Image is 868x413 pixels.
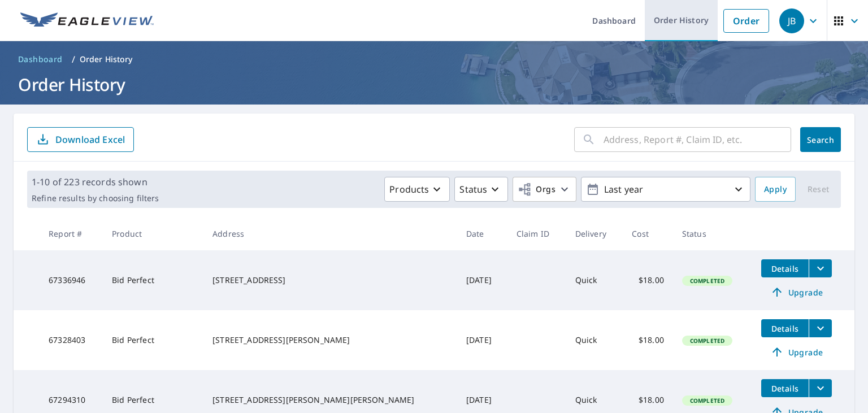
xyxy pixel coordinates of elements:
[384,177,450,202] button: Products
[761,259,809,277] button: detailsBtn-67336946
[103,310,203,370] td: Bid Perfect
[809,319,832,337] button: filesDropdownBtn-67328403
[768,263,802,274] span: Details
[103,217,203,250] th: Product
[80,54,133,65] p: Order History
[212,394,448,406] div: [STREET_ADDRESS][PERSON_NAME][PERSON_NAME]
[809,259,832,277] button: filesDropdownBtn-67336946
[507,217,566,250] th: Claim ID
[566,250,623,310] td: Quick
[14,50,67,68] a: Dashboard
[55,133,125,146] p: Download Excel
[212,334,448,346] div: [STREET_ADDRESS][PERSON_NAME]
[800,127,841,152] button: Search
[623,217,673,250] th: Cost
[27,127,134,152] button: Download Excel
[673,217,752,250] th: Status
[40,217,103,250] th: Report #
[761,379,809,397] button: detailsBtn-67294310
[779,8,804,33] div: JB
[40,310,103,370] td: 67328403
[40,250,103,310] td: 67336946
[18,54,63,65] span: Dashboard
[72,53,75,66] li: /
[513,177,576,202] button: Orgs
[723,9,769,33] a: Order
[212,275,448,286] div: [STREET_ADDRESS]
[32,175,159,189] p: 1-10 of 223 records shown
[761,319,809,337] button: detailsBtn-67328403
[761,283,832,301] a: Upgrade
[103,250,203,310] td: Bid Perfect
[457,250,507,310] td: [DATE]
[20,12,154,29] img: EV Logo
[683,397,731,405] span: Completed
[581,177,750,202] button: Last year
[768,323,802,334] span: Details
[764,182,787,197] span: Apply
[566,217,623,250] th: Delivery
[768,285,825,299] span: Upgrade
[755,177,796,202] button: Apply
[600,180,732,199] p: Last year
[604,124,791,155] input: Address, Report #, Claim ID, etc.
[623,310,673,370] td: $18.00
[623,250,673,310] td: $18.00
[809,134,832,145] span: Search
[768,345,825,359] span: Upgrade
[683,277,731,285] span: Completed
[457,310,507,370] td: [DATE]
[761,343,832,361] a: Upgrade
[32,193,159,203] p: Refine results by choosing filters
[768,383,802,394] span: Details
[518,182,555,197] span: Orgs
[683,337,731,345] span: Completed
[454,177,508,202] button: Status
[14,73,854,96] h1: Order History
[809,379,832,397] button: filesDropdownBtn-67294310
[457,217,507,250] th: Date
[389,182,429,196] p: Products
[459,182,487,196] p: Status
[566,310,623,370] td: Quick
[14,50,854,68] nav: breadcrumb
[203,217,457,250] th: Address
